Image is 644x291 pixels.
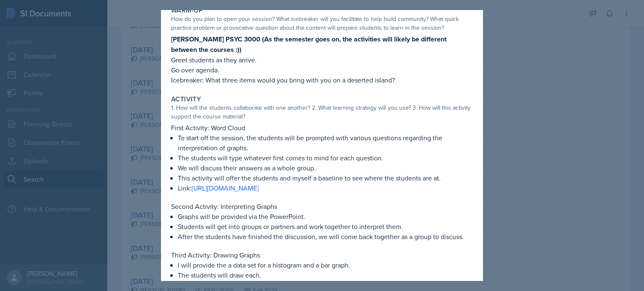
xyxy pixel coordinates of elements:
p: First Activity: Word Cloud [171,123,473,133]
label: Activity [171,95,201,103]
p: Go over agenda. [171,65,473,75]
p: Graphs will be provided via the PowerPoint. [178,211,473,221]
p: Third Activity: Drawing Graphs [171,250,473,260]
label: Warm-Up [171,6,203,15]
p: The students will draw each. [178,270,473,280]
p: To start off the session, the students will be prompted with various questions regarding the inte... [178,133,473,153]
div: How do you plan to open your session? What icebreaker will you facilitate to help build community... [171,15,473,32]
p: Icebreaker: What three items would you bring with you on a deserted island? [171,75,473,85]
a: [URL][DOMAIN_NAME] [192,183,259,193]
p: Second Activity: Interpreting Graphs [171,201,473,211]
p: This activity will offer the students and myself a baseline to see where the students are at. [178,173,473,183]
strong: [PERSON_NAME] PSYC 3000 (As the semester goes on, the activities will likely be different between... [171,34,447,54]
p: We will come back together to discuss! [178,280,473,290]
p: Students will get into groups or partners and work together to interpret them. [178,221,473,232]
p: Link: [178,183,473,193]
p: After the students have finished the discussion, we will come back together as a group to discuss. [178,232,473,242]
p: Greet students as they arrive. [171,55,473,65]
p: We will discuss their answers as a whole group. [178,163,473,173]
p: The students will type whatever first comes to mind for each question. [178,153,473,163]
div: 1. How will the students collaborate with one another? 2. What learning strategy will you use? 3.... [171,103,473,121]
p: I will provide the a data set for a histogram and a bar graph. [178,260,473,270]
